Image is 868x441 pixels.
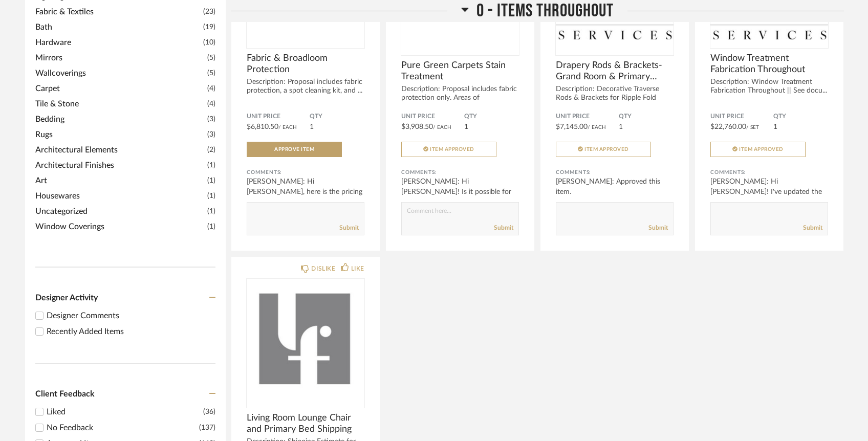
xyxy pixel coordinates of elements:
div: [PERSON_NAME]: Approved this item. [556,177,674,197]
span: Wallcoverings [35,67,205,79]
span: Hardware [35,36,201,49]
span: (23) [203,6,215,17]
button: Item Approved [556,142,651,157]
div: [PERSON_NAME]: Hi [PERSON_NAME]! I've updated the pricing and added the ... [710,177,828,207]
span: (4) [207,83,215,94]
div: Recently Added Items [47,325,215,338]
span: / Each [278,125,297,130]
span: / Each [433,125,451,130]
span: Unit Price [401,113,464,121]
span: Window Coverings [35,220,205,233]
a: Submit [494,224,513,232]
span: (1) [207,175,215,186]
span: Item Approved [739,147,784,152]
img: undefined [247,279,364,407]
div: Liked [47,406,203,418]
div: Description: Window Treatment Fabrication Throughout || See docu... [710,78,828,95]
span: Drapery Rods & Brackets- Grand Room & Primary Bedroom [556,60,674,82]
span: 1 [464,123,468,130]
div: DISLIKE [311,263,335,274]
span: (1) [207,206,215,217]
span: 1 [773,123,777,130]
div: Description: Decorative Traverse Rods & Brackets for Ripple Fold Dra... [556,85,674,111]
span: Fabric & Textiles [35,6,201,18]
span: Fabric & Broadloom Protection [247,53,364,75]
div: Designer Comments [47,310,215,322]
a: Submit [339,224,359,232]
span: Carpet [35,82,205,95]
span: $22,760.00 [710,123,746,130]
div: Description: Proposal includes fabric protection only. Areas of protection... [401,85,519,111]
span: / Set [746,125,759,130]
span: Client Feedback [35,390,95,398]
div: LIKE [351,263,364,274]
div: Description: Proposal includes fabric protection, a spot cleaning kit, and ... [247,78,364,95]
span: Unit Price [247,113,310,121]
span: Item Approved [584,147,629,152]
a: Submit [648,224,668,232]
span: Bedding [35,113,205,125]
span: (2) [207,144,215,156]
div: [PERSON_NAME]: Hi [PERSON_NAME]! Is it possible for the team to come early next we... [401,177,519,207]
span: $7,145.00 [556,123,588,130]
div: Comments: [401,167,519,178]
span: Architectural Finishes [35,159,205,171]
span: / Each [588,125,606,130]
span: Uncategorized [35,205,205,217]
span: (5) [207,52,215,63]
button: Item Approved [401,142,496,157]
span: $3,908.50 [401,123,433,130]
span: Tile & Stone [35,98,205,110]
span: 1 [310,123,314,130]
span: (4) [207,98,215,109]
div: (36) [203,406,215,418]
button: Approve Item [247,142,342,157]
span: Architectural Elements [35,144,205,156]
div: (137) [199,422,215,434]
span: QTY [310,113,364,121]
span: Item Approved [430,147,474,152]
span: Approve Item [274,147,314,152]
span: Housewares [35,190,205,202]
span: (10) [203,37,215,48]
span: Bath [35,21,201,33]
span: QTY [464,113,519,121]
span: (1) [207,221,215,232]
span: Designer Activity [35,294,98,302]
span: Unit Price [556,113,619,121]
div: No Feedback [47,422,199,434]
div: Comments: [556,167,674,178]
div: Comments: [710,167,828,178]
span: Unit Price [710,113,773,121]
span: Rugs [35,128,205,141]
span: (5) [207,68,215,79]
span: (19) [203,21,215,33]
div: Comments: [247,167,364,178]
span: Mirrors [35,52,205,64]
span: (3) [207,129,215,140]
div: [PERSON_NAME]: Hi [PERSON_NAME], here is the pricing for Fiber Seal Stain protecta... [247,177,364,207]
span: QTY [619,113,674,121]
span: Window Treatment Fabrication Throughout [710,53,828,75]
span: 1 [619,123,623,130]
button: Item Approved [710,142,806,157]
a: Submit [803,224,822,232]
span: $6,810.50 [247,123,278,130]
span: Art [35,174,205,187]
span: QTY [773,113,828,121]
span: (3) [207,114,215,125]
span: (1) [207,190,215,202]
span: Living Room Lounge Chair and Primary Bed Shipping [247,412,364,435]
span: (1) [207,160,215,171]
span: Pure Green Carpets Stain Treatment [401,60,519,82]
